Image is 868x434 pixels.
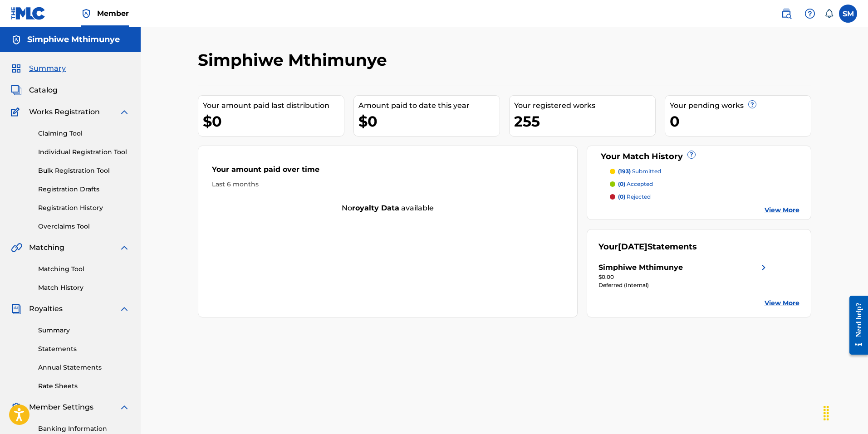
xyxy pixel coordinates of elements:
a: Claiming Tool [38,129,130,138]
div: Your Statements [598,241,697,253]
div: Your registered works [514,100,655,111]
span: ? [688,151,695,158]
a: Matching Tool [38,264,130,274]
img: Top Rightsholder [81,8,92,19]
img: help [804,8,815,19]
img: MLC Logo [11,7,46,20]
a: Simphiwe Mthimunyeright chevron icon$0.00Deferred (Internal) [598,262,769,289]
span: [DATE] [618,242,647,252]
div: $0 [203,111,344,132]
img: Accounts [11,34,22,45]
a: (0) rejected [610,193,799,201]
a: CatalogCatalog [11,85,58,96]
iframe: Chat Widget [823,390,868,434]
div: Help [801,5,819,23]
span: (193) [618,168,631,175]
img: expand [119,402,130,413]
a: Individual Registration Tool [38,147,130,157]
img: Member Settings [11,402,22,413]
span: Works Registration [29,107,100,117]
span: Matching [29,242,64,253]
a: (0) accepted [610,180,799,188]
div: Your pending works [670,100,811,111]
iframe: Resource Center [843,288,868,361]
span: ? [749,101,756,108]
div: Notifications [824,9,834,18]
img: expand [119,242,130,253]
div: User Menu [839,5,857,23]
a: (193) submitted [610,167,799,176]
img: Works Registration [11,107,23,117]
div: $0 [358,111,500,132]
h5: Simphiwe Mthimunye [27,34,120,45]
a: Overclaims Tool [38,222,130,231]
img: Royalties [11,303,22,314]
a: Registration History [38,203,130,213]
img: Matching [11,242,22,253]
img: search [781,8,792,19]
span: Member Settings [29,402,93,413]
img: Catalog [11,85,22,96]
div: Amount paid to date this year [358,100,500,111]
span: (0) [618,193,625,200]
a: Match History [38,283,130,293]
div: Deferred (Internal) [598,281,769,289]
img: right chevron icon [758,262,769,273]
a: SummarySummary [11,63,66,74]
a: Rate Sheets [38,381,130,391]
img: Summary [11,63,22,74]
div: Simphiwe Mthimunye [598,262,683,273]
span: (0) [618,180,625,187]
a: Bulk Registration Tool [38,166,130,176]
img: expand [119,303,130,314]
a: Statements [38,344,130,354]
a: View More [765,205,799,215]
span: Summary [29,63,66,74]
a: Public Search [777,5,795,23]
div: Your amount paid over time [212,164,564,180]
span: Royalties [29,303,63,314]
strong: royalty data [352,204,399,212]
span: Catalog [29,85,58,96]
a: Banking Information [38,424,130,434]
div: 255 [514,111,655,132]
a: Registration Drafts [38,185,130,194]
span: Member [97,8,129,19]
div: Your Match History [598,151,799,163]
div: 0 [670,111,811,132]
div: $0.00 [598,273,769,281]
div: Last 6 months [212,180,564,189]
h2: Simphiwe Mthimunye [198,50,392,70]
div: Drag [819,400,834,427]
p: submitted [618,167,661,176]
p: rejected [618,193,651,201]
p: accepted [618,180,653,188]
a: Annual Statements [38,363,130,372]
div: Your amount paid last distribution [203,100,344,111]
a: Summary [38,326,130,335]
img: expand [119,107,130,117]
div: No available [198,203,578,214]
a: View More [765,298,799,308]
